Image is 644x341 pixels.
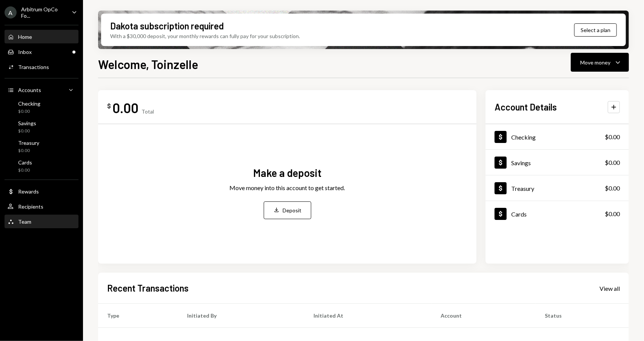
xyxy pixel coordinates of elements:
div: $0.00 [605,184,620,193]
button: Deposit [264,201,311,219]
button: Select a plan [574,23,617,37]
a: Home [5,30,78,43]
div: Savings [18,120,36,126]
th: Initiated By [178,304,304,328]
div: Cards [511,210,527,218]
div: $0.00 [18,147,39,154]
div: Checking [18,100,40,107]
div: Treasury [18,140,39,146]
div: $ [107,102,111,110]
div: With a $30,000 deposit, your monthly rewards can fully pay for your subscription. [110,32,300,40]
div: $0.00 [18,167,32,174]
div: Savings [511,159,531,166]
div: Move money [580,58,610,66]
div: $0.00 [605,209,620,218]
div: $0.00 [605,132,620,141]
a: Treasury$0.00 [486,175,629,201]
a: Team [5,215,78,228]
div: Transactions [18,64,49,70]
div: Total [141,108,154,115]
div: Accounts [18,87,41,93]
div: $0.00 [18,108,40,115]
th: Initiated At [304,304,432,328]
div: $0.00 [18,128,36,134]
a: Savings$0.00 [5,118,78,136]
h2: Recent Transactions [107,282,189,294]
a: Cards$0.00 [486,201,629,226]
div: View all [599,285,620,292]
div: Make a deposit [253,166,321,180]
div: Home [18,34,32,40]
div: Cards [18,159,32,166]
div: Rewards [18,188,39,195]
th: Type [98,304,178,328]
th: Account [432,304,536,328]
div: Treasury [511,185,534,192]
a: Accounts [5,83,78,97]
a: Checking$0.00 [486,124,629,149]
a: View all [599,284,620,292]
a: Treasury$0.00 [5,137,78,155]
a: Transactions [5,60,78,74]
div: Dakota subscription required [110,20,224,32]
button: Move money [571,53,629,72]
div: Inbox [18,49,32,55]
div: Arbitrum OpCo Fo... [21,6,66,19]
a: Savings$0.00 [486,150,629,175]
a: Rewards [5,184,78,198]
h1: Welcome, Toinzelle [98,57,198,72]
div: Deposit [283,206,302,214]
a: Cards$0.00 [5,157,78,175]
div: $0.00 [605,158,620,167]
div: Move money into this account to get started. [230,183,345,192]
div: Team [18,218,31,225]
div: 0.00 [112,99,138,116]
a: Inbox [5,45,78,58]
a: Checking$0.00 [5,98,78,116]
div: A [5,6,17,18]
div: Checking [511,134,536,141]
th: Status [536,304,629,328]
h2: Account Details [495,101,557,113]
div: Recipients [18,203,43,210]
a: Recipients [5,200,78,213]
